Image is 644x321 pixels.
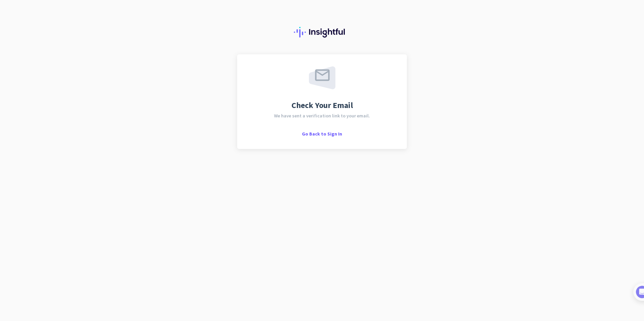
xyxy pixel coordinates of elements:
span: Go Back to Sign In [302,131,342,137]
img: email-sent [309,66,335,89]
span: Check Your Email [291,101,353,109]
img: Insightful [294,27,350,38]
span: We have sent a verification link to your email. [274,113,370,118]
